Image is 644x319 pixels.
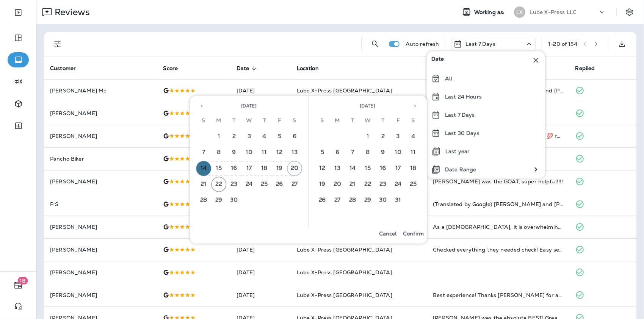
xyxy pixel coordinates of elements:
[315,177,330,192] button: 19
[445,75,452,81] p: All
[50,65,76,72] span: Customer
[50,36,65,52] button: Filters
[257,161,272,176] button: 18
[548,41,577,47] div: 1 - 20 of 154
[391,161,406,176] button: 17
[212,193,227,208] button: 29
[346,113,359,128] span: Tuesday
[360,129,376,144] button: 1
[242,129,257,144] button: 3
[445,94,482,100] p: Last 24 Hours
[345,177,360,192] button: 21
[360,145,376,160] button: 8
[530,9,577,15] p: Lube X-Press LLC
[242,113,256,128] span: Wednesday
[297,87,392,94] span: Lube X-Press [GEOGRAPHIC_DATA]
[379,231,397,237] p: Cancel
[242,145,257,160] button: 10
[163,65,188,72] span: Score
[403,231,424,237] p: Confirm
[273,113,286,128] span: Friday
[361,113,374,128] span: Wednesday
[50,110,151,116] p: [PERSON_NAME]
[197,113,210,128] span: Sunday
[227,145,242,160] button: 9
[163,65,178,72] span: Score
[406,129,421,144] button: 4
[237,65,259,72] span: Date
[315,145,330,160] button: 5
[431,56,444,65] span: Date
[212,177,227,192] button: 22
[391,113,405,128] span: Friday
[196,145,212,160] button: 7
[406,145,421,160] button: 11
[445,148,470,154] p: Last year
[241,103,257,109] span: [DATE]
[196,193,212,208] button: 28
[196,177,212,192] button: 21
[360,193,376,208] button: 29
[287,177,302,192] button: 27
[50,178,151,185] p: [PERSON_NAME]
[257,129,272,144] button: 4
[474,9,506,16] span: Working as:
[242,177,257,192] button: 24
[406,113,420,128] span: Saturday
[376,161,391,176] button: 16
[391,129,406,144] button: 3
[8,5,29,20] button: Expand Sidebar
[376,228,400,239] button: Cancel
[391,145,406,160] button: 10
[297,269,392,276] span: Lube X-Press [GEOGRAPHIC_DATA]
[288,113,301,128] span: Saturday
[52,6,90,18] p: Reviews
[272,161,287,176] button: 19
[272,129,287,144] button: 5
[330,145,345,160] button: 6
[212,145,227,160] button: 8
[575,65,595,72] span: Replied
[50,201,151,207] p: P S
[230,79,291,102] td: [DATE]
[196,100,207,112] button: Previous month
[330,193,345,208] button: 27
[330,177,345,192] button: 20
[297,65,329,72] span: Location
[614,36,630,52] button: Export as CSV
[50,292,151,298] p: [PERSON_NAME]
[287,129,302,144] button: 6
[297,246,392,253] span: Lube X-Press [GEOGRAPHIC_DATA]
[445,130,479,136] p: Last 30 Days
[297,65,319,72] span: Location
[360,103,376,109] span: [DATE]
[345,161,360,176] button: 14
[433,246,563,253] div: Checked everything they needed check! Easy service thank you! Always come here! Appreciate yall! ...
[400,228,427,239] button: Confirm
[230,284,291,306] td: [DATE]
[230,261,291,284] td: [DATE]
[406,177,421,192] button: 25
[433,178,563,185] div: Dayvin was the GOAT, super helpful!!!!
[242,161,257,176] button: 17
[345,193,360,208] button: 28
[360,161,376,176] button: 15
[376,145,391,160] button: 9
[257,145,272,160] button: 11
[330,161,345,176] button: 13
[376,129,391,144] button: 2
[391,177,406,192] button: 24
[406,161,421,176] button: 18
[345,145,360,160] button: 7
[18,277,28,285] span: 18
[257,177,272,192] button: 25
[331,113,344,128] span: Monday
[272,145,287,160] button: 12
[315,113,329,128] span: Sunday
[406,41,439,47] p: Auto refresh
[227,193,242,208] button: 30
[50,156,151,162] p: Pancho Biker
[376,113,390,128] span: Thursday
[360,177,376,192] button: 22
[196,161,212,176] button: 14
